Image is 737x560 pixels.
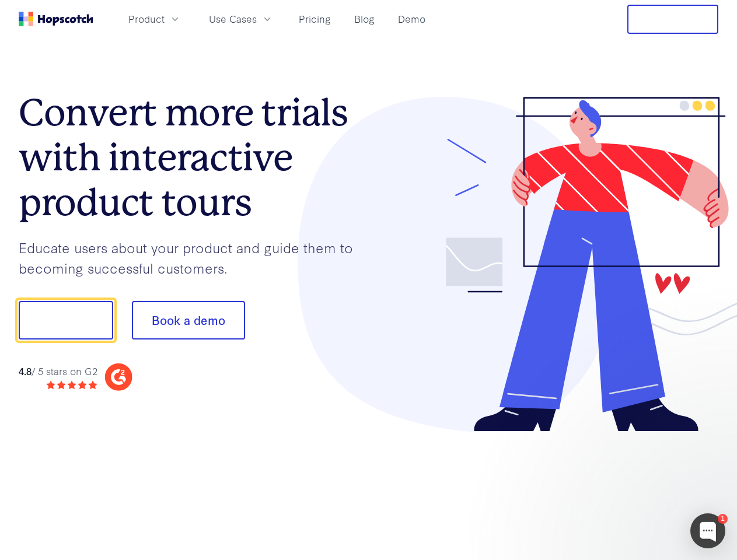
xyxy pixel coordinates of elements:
span: Product [128,12,165,26]
button: Use Cases [202,9,280,29]
a: Blog [350,9,379,29]
a: Demo [393,9,430,29]
div: 1 [718,514,728,524]
a: Pricing [294,9,336,29]
div: / 5 stars on G2 [19,364,97,379]
button: Show me! [19,301,113,339]
button: Product [121,9,188,29]
button: Book a demo [132,301,245,339]
strong: 4.8 [19,364,32,377]
p: Educate users about your product and guide them to becoming successful customers. [19,237,369,278]
h1: Convert more trials with interactive product tours [19,90,369,225]
span: Use Cases [209,12,257,26]
a: Home [19,12,93,26]
button: Free Trial [627,5,718,34]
